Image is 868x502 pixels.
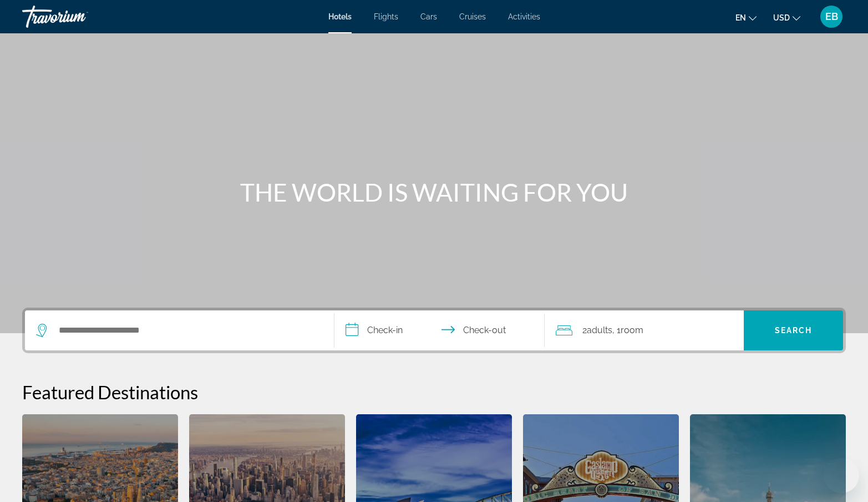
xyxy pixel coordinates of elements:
[25,310,843,350] div: Search widget
[22,2,133,31] a: Travorium
[58,322,317,339] input: Search hotel destination
[587,325,612,335] span: Adults
[773,9,800,26] button: Change currency
[226,178,642,207] h1: THE WORLD IS WAITING FOR YOU
[420,12,437,21] a: Cars
[582,323,612,338] span: 2
[824,458,859,493] iframe: Кнопка запуска окна обмена сообщениями
[374,12,398,21] a: Flights
[22,381,846,403] h2: Featured Destinations
[459,12,486,21] a: Cruises
[775,326,813,335] span: Search
[612,323,643,338] span: , 1
[735,13,746,22] span: en
[621,325,643,335] span: Room
[545,310,744,350] button: Travelers: 2 adults, 0 children
[508,12,540,21] a: Activities
[773,13,790,22] span: USD
[825,11,838,22] span: EB
[744,310,843,350] button: Search
[328,12,352,21] a: Hotels
[817,5,846,28] button: User Menu
[334,310,545,350] button: Select check in and out date
[735,9,757,26] button: Change language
